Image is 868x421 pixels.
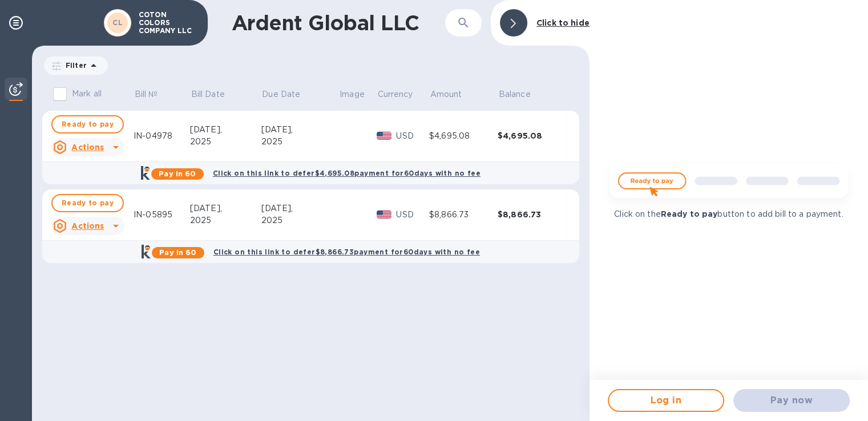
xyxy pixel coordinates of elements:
[190,214,261,226] div: 2025
[134,130,190,142] div: IN-04978
[191,88,225,100] p: Bill Date
[135,88,158,100] p: Bill №
[232,11,431,35] h1: Ardent Global LLC
[71,143,104,152] u: Actions
[62,118,114,131] span: Ready to pay
[430,88,462,100] p: Amount
[396,209,429,221] p: USD
[72,88,102,100] p: Mark all
[429,209,498,221] div: $8,866.73
[499,88,546,100] span: Balance
[661,209,718,218] b: Ready to pay
[262,88,315,100] span: Due Date
[608,389,724,412] button: Log in
[396,130,429,142] p: USD
[262,88,300,100] p: Due Date
[112,18,123,27] b: CL
[135,88,173,100] span: Bill №
[51,115,124,133] button: Ready to pay
[62,196,114,210] span: Ready to pay
[614,208,843,220] p: Click on the button to add bill to a payment.
[261,136,339,148] div: 2025
[377,132,392,140] img: USD
[190,203,261,214] div: [DATE],
[51,194,124,212] button: Ready to pay
[261,214,339,226] div: 2025
[213,248,480,256] b: Click on this link to defer $8,866.73 payment for 60 days with no fee
[340,88,365,100] p: Image
[430,88,477,100] span: Amount
[498,209,566,220] div: $8,866.73
[618,394,714,407] span: Log in
[429,130,498,142] div: $4,695.08
[139,11,196,35] p: COTON COLORS COMPANY LLC
[536,18,590,27] b: Click to hide
[261,124,339,136] div: [DATE],
[159,169,196,178] b: Pay in 60
[213,169,481,177] b: Click on this link to defer $4,695.08 payment for 60 days with no fee
[499,88,531,100] p: Balance
[61,60,87,70] p: Filter
[261,203,339,214] div: [DATE],
[190,136,261,148] div: 2025
[134,209,190,221] div: IN-05895
[377,211,392,218] img: USD
[159,248,196,257] b: Pay in 60
[71,221,104,230] u: Actions
[191,88,240,100] span: Bill Date
[377,88,413,100] p: Currency
[498,130,566,141] div: $4,695.08
[190,124,261,136] div: [DATE],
